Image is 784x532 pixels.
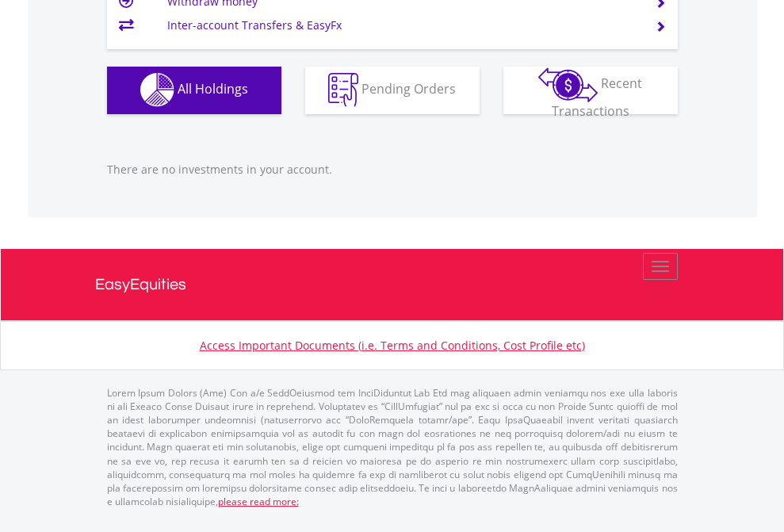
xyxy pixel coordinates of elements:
button: All Holdings [107,67,281,114]
button: Pending Orders [305,67,480,114]
a: please read more: [218,495,299,508]
a: Access Important Documents (i.e. Terms and Conditions, Cost Profile etc) [200,338,585,353]
span: Recent Transactions [552,75,643,120]
button: Recent Transactions [503,67,678,114]
img: transactions-zar-wht.png [538,67,598,102]
p: There are no investments in your account. [107,162,678,178]
span: All Holdings [178,80,248,98]
img: pending_instructions-wht.png [328,73,358,107]
a: EasyEquities [95,249,690,320]
p: Lorem Ipsum Dolors (Ame) Con a/e SeddOeiusmod tem InciDiduntut Lab Etd mag aliquaen admin veniamq... [107,386,678,508]
td: Inter-account Transfers & EasyFx [167,13,636,37]
img: holdings-wht.png [140,73,174,107]
span: Pending Orders [361,80,456,98]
